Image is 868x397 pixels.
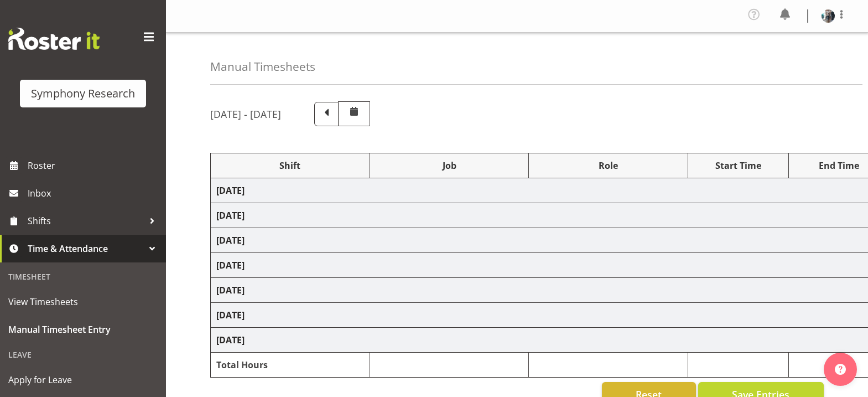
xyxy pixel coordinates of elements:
[28,157,160,174] span: Roster
[376,159,523,172] div: Job
[210,60,315,73] h4: Manual Timesheets
[8,321,158,338] span: Manual Timesheet Entry
[8,293,158,310] span: View Timesheets
[3,265,163,288] div: Timesheet
[28,240,144,257] span: Time & Attendance
[31,85,135,102] div: Symphony Research
[534,159,682,172] div: Role
[835,364,846,375] img: help-xxl-2.png
[28,185,160,202] span: Inbox
[694,159,783,172] div: Start Time
[216,159,364,172] div: Shift
[210,108,281,120] h5: [DATE] - [DATE]
[8,28,100,50] img: Rosterit website logo
[822,9,835,23] img: karen-rimmer509cc44dc399f68592e3a0628bc04820.png
[28,213,144,229] span: Shifts
[3,316,163,343] a: Manual Timesheet Entry
[3,288,163,316] a: View Timesheets
[211,353,370,378] td: Total Hours
[8,372,158,388] span: Apply for Leave
[3,366,163,394] a: Apply for Leave
[3,343,163,366] div: Leave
